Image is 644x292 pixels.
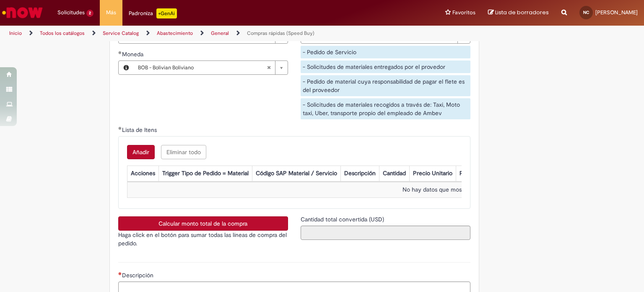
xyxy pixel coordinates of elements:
[301,61,470,73] div: - Solicitudes de materiales entregados por el provedor
[118,216,288,231] button: Calcular monto total de la compra
[247,30,314,37] a: Compras rápidas (Speed Buy)
[301,216,386,223] span: Solo lectura: Cantidad total convertida (USD)
[118,272,122,275] span: Obligatorios
[118,231,288,247] p: Haga click en el botón para sumar todas las líneas de compra del pedido.
[340,166,379,181] th: Descripción
[379,166,409,181] th: Cantidad
[595,9,638,16] span: [PERSON_NAME]
[409,166,456,181] th: Precio Unitario
[583,10,589,15] span: NC
[158,166,252,181] th: Trigger Tipo de Pedido = Material
[86,10,93,17] span: 2
[252,166,340,181] th: Código SAP Material / Servicio
[118,126,122,130] span: Cumplimentación obligatoria
[1,4,44,21] img: ServiceNow
[122,126,158,134] span: Lista de Itens
[127,145,155,159] button: Add a row for Lista de Itens
[122,50,145,58] span: Moneda
[122,271,155,279] span: Descripción
[103,30,139,37] a: Service Catalog
[211,30,229,37] a: General
[129,8,177,18] div: Padroniza
[127,166,158,181] th: Acciones
[57,8,85,17] span: Solicitudes
[6,26,423,41] ul: Rutas de acceso a la página
[9,30,22,37] a: Inicio
[106,8,116,17] span: Más
[138,61,267,74] span: BOB - Bolivian Boliviano
[301,46,470,58] div: - Pedido de Servicio
[301,226,470,240] input: Cantidad total convertida (USD)
[488,9,549,17] a: Lista de borradores
[156,8,177,18] p: +GenAi
[119,61,134,74] button: Moneda, Vista previa de este registro BOB - Bolivian Boliviano
[301,98,470,119] div: - Solicitudes de materiales recogidos a través de: Taxi, Moto taxi, Uber, transporte propio del e...
[301,75,470,96] div: - Pedido de material cuya responsabilidad de pagar el flete es del proveedor
[157,30,193,37] a: Abastecimiento
[456,166,517,181] th: Precio Total Moneda
[301,215,386,224] label: Solo lectura: Cantidad total convertida (USD)
[118,51,122,54] span: Cumplimentación obligatoria
[40,30,85,37] a: Todos los catálogos
[495,8,549,16] span: Lista de borradores
[134,61,288,74] a: BOB - Bolivian BolivianoBorrar campo Moneda
[452,8,475,17] span: Favoritos
[262,61,275,74] abbr: Borrar campo Moneda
